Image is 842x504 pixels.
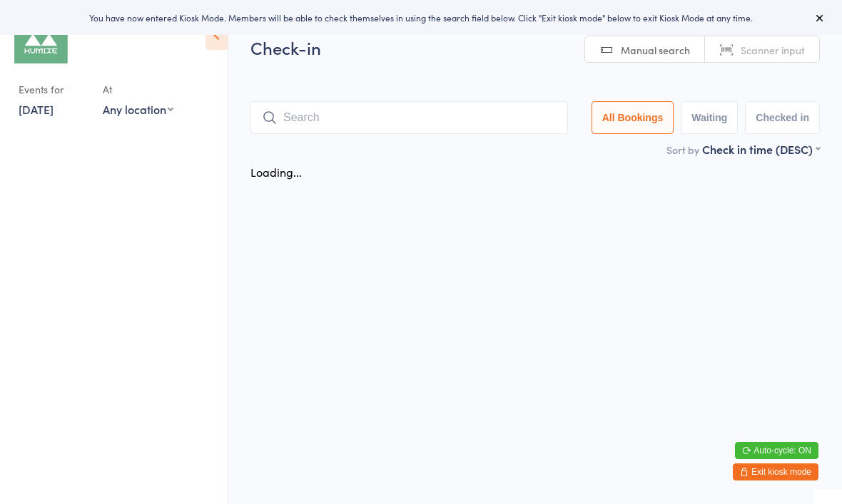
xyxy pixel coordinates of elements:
[681,101,738,134] button: Waiting
[621,43,690,57] span: Manual search
[14,11,68,63] img: Kumite Jiu Jitsu
[733,463,818,480] button: Exit kiosk mode
[19,101,54,117] a: [DATE]
[250,164,302,180] div: Loading...
[741,43,805,57] span: Scanner input
[103,78,173,101] div: At
[19,78,88,101] div: Events for
[666,143,699,157] label: Sort by
[250,36,820,59] h2: Check-in
[592,101,674,134] button: All Bookings
[250,101,568,134] input: Search
[745,101,820,134] button: Checked in
[735,442,818,459] button: Auto-cycle: ON
[702,141,820,157] div: Check in time (DESC)
[103,101,173,117] div: Any location
[23,11,819,24] div: You have now entered Kiosk Mode. Members will be able to check themselves in using the search fie...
